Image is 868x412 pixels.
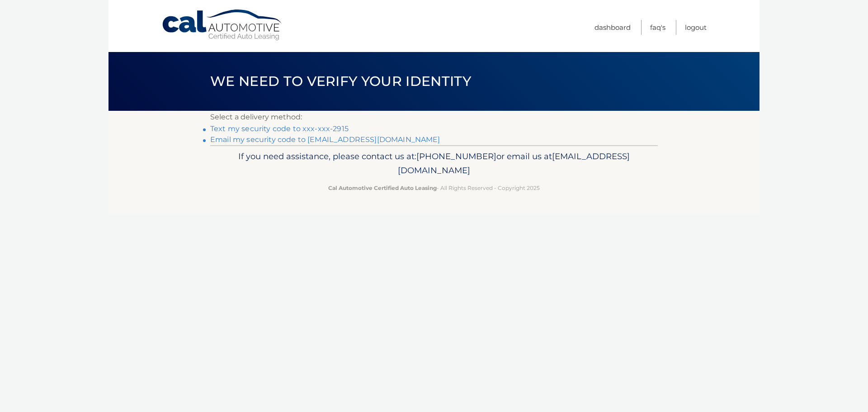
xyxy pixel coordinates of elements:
a: Text my security code to xxx-xxx-2915 [210,124,349,133]
a: Email my security code to [EMAIL_ADDRESS][DOMAIN_NAME] [210,135,440,144]
a: FAQ's [650,20,665,35]
a: Cal Automotive [161,9,283,41]
p: - All Rights Reserved - Copyright 2025 [216,183,652,193]
strong: Cal Automotive Certified Auto Leasing [328,185,437,191]
span: [PHONE_NUMBER] [416,151,496,161]
a: Logout [685,20,707,35]
p: If you need assistance, please contact us at: or email us at [216,149,652,178]
p: Select a delivery method: [210,111,658,123]
span: We need to verify your identity [210,73,471,90]
a: Dashboard [594,20,631,35]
